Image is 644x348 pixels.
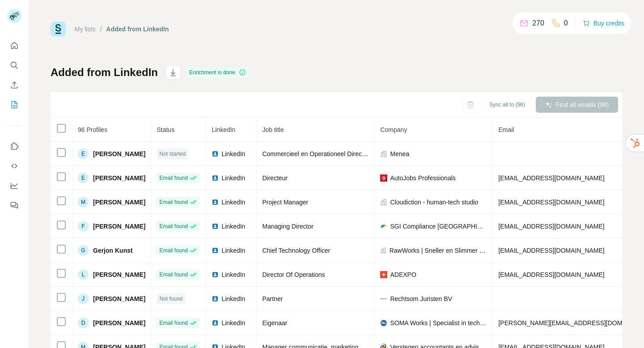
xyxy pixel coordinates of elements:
span: Status [157,126,174,133]
span: SGI Compliance [GEOGRAPHIC_DATA] [390,222,487,231]
span: Directeur [262,174,288,182]
img: LinkedIn logo [212,199,219,206]
span: Rechtsom Juristen BV [390,294,452,303]
span: [PERSON_NAME] [93,222,145,231]
span: LinkedIn [221,318,245,327]
span: [EMAIL_ADDRESS][DOMAIN_NAME] [498,199,604,206]
span: LinkedIn [221,222,245,231]
img: Surfe Logo [51,21,66,37]
button: Quick start [7,38,21,54]
span: [PERSON_NAME] [93,318,145,327]
span: LinkedIn [212,126,235,133]
button: Feedback [7,197,21,213]
span: 96 Profiles [78,126,107,133]
span: [EMAIL_ADDRESS][DOMAIN_NAME] [498,174,604,182]
span: Email [498,126,514,133]
span: Job title [262,126,284,133]
span: [PERSON_NAME] [93,174,145,182]
span: Gerjon Kunst [93,246,133,255]
span: LinkedIn [221,294,245,303]
span: [PERSON_NAME] [93,270,145,279]
div: G [78,245,89,256]
button: Search [7,57,21,73]
span: Partner [262,295,283,302]
span: Chief Technology Officer [262,247,330,254]
div: Added from LinkedIn [106,25,169,34]
div: E [78,149,89,159]
p: 0 [564,18,568,29]
img: company-logo [380,295,387,302]
span: Email found [159,222,187,230]
img: company-logo [380,271,387,278]
img: company-logo [380,319,387,327]
span: [EMAIL_ADDRESS][DOMAIN_NAME] [498,271,604,278]
img: LinkedIn logo [212,319,219,327]
span: LinkedIn [221,270,245,279]
span: [EMAIL_ADDRESS][DOMAIN_NAME] [498,223,604,230]
span: Email found [159,198,187,206]
span: Company [380,126,407,133]
button: Enrich CSV [7,77,21,93]
button: My lists [7,97,21,113]
button: Use Surfe on LinkedIn [7,138,21,154]
li: / [100,25,102,34]
span: Managing Director [262,223,313,230]
span: [PERSON_NAME] [93,198,145,207]
img: company-logo [380,174,387,182]
span: LinkedIn [221,198,245,207]
span: AutoJobs Professionals [390,174,455,182]
button: Sync all to (96) [483,98,531,111]
img: LinkedIn logo [212,150,219,157]
span: Menea [390,149,409,158]
span: Not started [159,150,186,158]
img: LinkedIn logo [212,295,219,302]
div: E [78,173,89,183]
span: Eigenaar [262,319,287,327]
img: LinkedIn logo [212,247,219,254]
span: Email found [159,271,187,279]
img: LinkedIn logo [212,174,219,182]
span: RawWorks | Sneller en Slimmer werken [390,246,487,255]
p: 270 [532,18,544,29]
span: LinkedIn [221,246,245,255]
div: J [78,293,89,304]
button: Use Surfe API [7,158,21,174]
span: Sync all to (96) [489,101,525,109]
span: Project Manager [262,199,308,206]
img: LinkedIn logo [212,271,219,278]
button: Dashboard [7,178,21,194]
span: LinkedIn [221,174,245,182]
span: Not found [159,295,182,303]
div: Enrichment is done [186,67,249,78]
span: Director Of Operations [262,271,325,278]
span: Email found [159,174,187,182]
a: My lists [75,25,96,33]
span: Email found [159,319,187,327]
div: L [78,269,89,280]
div: D [78,318,89,328]
div: F [78,221,89,232]
span: [EMAIL_ADDRESS][DOMAIN_NAME] [498,247,604,254]
span: Commercieel en Operationeel Directeur [262,150,373,157]
span: [PERSON_NAME] [93,149,145,158]
span: Email found [159,246,187,255]
button: Buy credits [583,17,624,30]
h1: Added from LinkedIn [51,65,158,80]
span: SOMA Works | Specialist in technisch personeel [390,318,487,327]
span: ADEXPO [390,270,416,279]
span: Cloudiction - human-tech studio [390,198,478,207]
img: company-logo [380,223,387,230]
img: LinkedIn logo [212,223,219,230]
span: [PERSON_NAME] [93,294,145,303]
span: LinkedIn [221,149,245,158]
div: M [78,197,89,208]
